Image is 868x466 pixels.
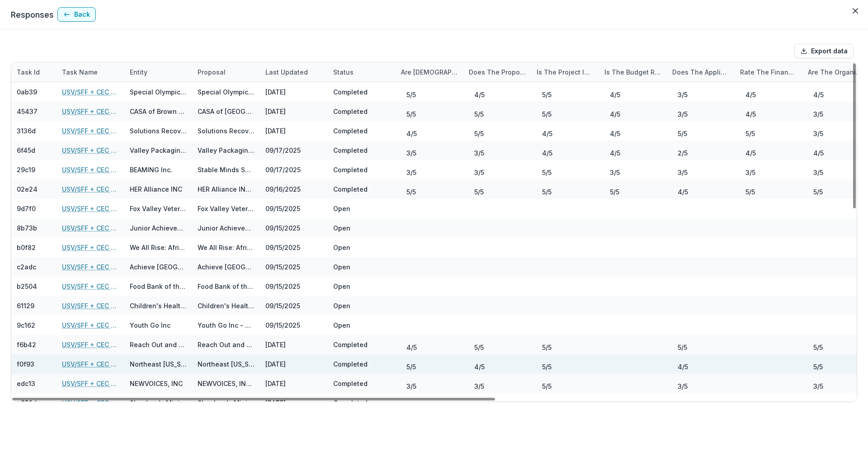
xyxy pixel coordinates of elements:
p: 3 / 5 [678,109,688,119]
div: b2504 [17,282,37,291]
p: 4 / 5 [610,109,620,119]
p: 4 / 5 [745,109,756,119]
a: USV/SFF + CEC Review [62,359,119,369]
div: Does the applicant have other funding sources? [667,62,735,82]
p: 3 / 5 [813,129,823,138]
p: 3 / 5 [813,109,823,119]
div: Are [DEMOGRAPHIC_DATA] Venture team members or shareholders giving their own time, talent, or fin... [396,62,463,82]
p: 4 / 5 [678,401,688,410]
div: b0f82 [17,243,36,252]
div: Junior Achievement of [US_STATE] ([GEOGRAPHIC_DATA] Region) - 2025 - Grant Application [198,223,255,233]
div: Achieve [GEOGRAPHIC_DATA] [130,262,187,272]
a: USV/SFF + CEC Review [62,301,119,311]
div: Entity [124,62,192,82]
p: 5 / 5 [610,187,619,197]
a: USV/SFF + CEC Review [62,282,119,291]
div: Task Name [57,62,124,82]
div: Completed [333,340,368,349]
p: 5 / 5 [406,362,416,372]
div: 09/15/2025 [260,218,328,238]
div: f0f93 [17,359,34,369]
div: Fox Valley Veterans Council, Inc. - 2025 - Grant Application [198,204,255,213]
div: Task Id [11,62,57,82]
div: 61129 [17,301,34,311]
div: 09/15/2025 [260,277,328,296]
div: c2adc [17,262,36,272]
div: [DATE] [260,82,328,102]
p: 5 / 5 [474,343,484,352]
div: 09/15/2025 [260,296,328,315]
div: 3136d [17,126,36,136]
p: 4 / 5 [745,90,756,99]
a: USV/SFF + CEC Review [62,340,119,349]
p: 4 / 5 [406,343,417,352]
div: Is the budget reasonable and well-justified? [599,67,667,77]
div: Completed [333,126,368,136]
p: 3 / 5 [474,148,484,158]
p: Responses [11,9,54,21]
div: Last Updated [260,67,313,77]
div: Does the applicant have other funding sources? [667,67,735,77]
p: 5 / 5 [406,90,416,99]
p: 4 / 5 [610,90,620,99]
div: Completed [333,165,368,174]
a: USV/SFF + CEC Review [62,184,119,194]
div: Northeast [US_STATE] Land Trust [130,359,187,369]
p: 5 / 5 [474,109,484,119]
div: Is the project in a geographic region the foundation supports? [531,62,599,82]
div: Does the proposal align with the vital conditions necessary to create a thriving community and fo... [463,67,531,77]
div: Reach Out and Read, Inc. [130,340,187,349]
div: Is the project in a geographic region the foundation supports? [531,67,599,77]
div: We All Rise: African American Resource Center Inc. [130,243,187,252]
div: [DATE] [260,102,328,121]
p: 5 / 5 [542,109,552,119]
p: 4 / 5 [813,148,824,158]
div: Achieve [GEOGRAPHIC_DATA] - 2025 - Grant Application [198,262,255,272]
div: [DATE] [260,374,328,393]
div: Rate the financial sustainability of the applicant. [735,62,802,82]
div: NEWVOICES, INC [130,379,183,388]
p: 5 / 5 [813,343,823,352]
div: Open [333,282,350,291]
div: Proposal [192,62,260,82]
div: Rate the financial sustainability of the applicant. [735,67,802,77]
div: CASA of [GEOGRAPHIC_DATA] - 2025 - Grant Application [198,107,255,116]
div: Open [333,243,350,252]
div: 09/16/2025 [260,179,328,199]
a: USV/SFF + CEC Review [62,107,119,116]
div: Northeast [US_STATE] Land Trust - 2025 - Grant Application [198,359,255,369]
div: BEAMING Inc. [130,165,172,174]
p: 5 / 5 [813,187,823,197]
div: CASA of Brown County, Inc. [130,107,187,116]
a: USV/SFF + CEC Review [62,262,119,272]
div: [DATE] [260,354,328,374]
div: Does the proposal align with the vital conditions necessary to create a thriving community and fo... [463,62,531,82]
div: Reach Out and Read, Inc. - 2025 - Grant Application [198,340,255,349]
div: [DATE] [260,121,328,141]
div: Proposal [192,67,231,77]
p: 4 / 5 [610,148,620,158]
div: We All Rise: African American Resource Center Inc. - 2025 - Grant Application [198,243,255,252]
div: Stable Minds Support 2025 [198,165,255,174]
p: 3 / 5 [406,168,416,177]
div: 02e24 [17,184,38,194]
a: USV/SFF + CEC Review [62,126,119,136]
div: Entity [124,67,153,77]
p: 3 / 5 [813,168,823,177]
div: Food Bank of the Rockies Inc - 2025 - Grant Application [198,282,255,291]
div: Task Name [57,67,103,77]
a: USV/SFF + CEC Review [62,243,119,252]
p: 3 / 5 [406,381,416,391]
div: f6b42 [17,340,36,349]
button: Close [848,4,863,18]
p: 3 / 5 [474,168,484,177]
div: 9d7f0 [17,204,36,213]
p: 4 / 5 [474,90,485,99]
p: 3 / 5 [610,168,620,177]
div: 6f45d [17,146,35,155]
div: Are [DEMOGRAPHIC_DATA] Venture team members or shareholders giving their own time, talent, or fin... [396,67,463,77]
p: 4 / 5 [474,362,485,372]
